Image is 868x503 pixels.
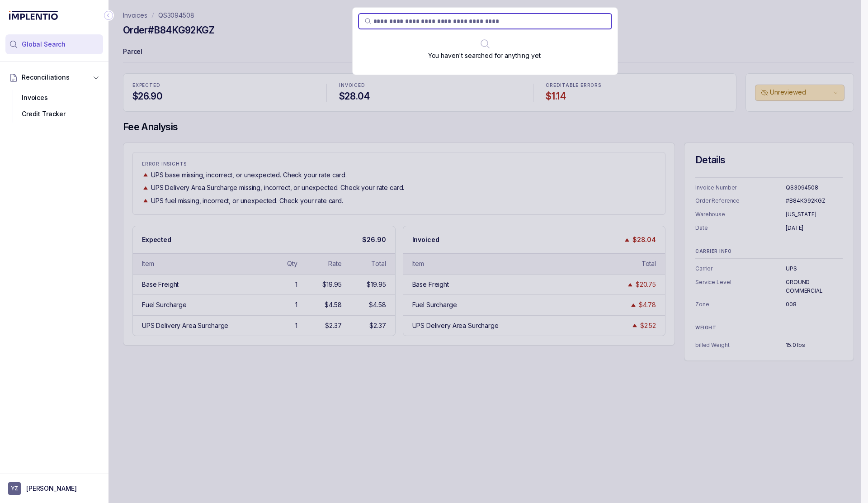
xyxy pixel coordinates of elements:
p: You haven't searched for anything yet. [428,51,542,60]
div: Credit Tracker [13,106,96,122]
span: Global Search [22,40,66,49]
div: Invoices [13,90,96,106]
div: Reconciliations [5,88,103,124]
button: User initials[PERSON_NAME] [8,482,100,495]
span: Reconciliations [22,73,70,82]
div: Collapse Icon [103,10,114,21]
span: User initials [8,482,21,495]
p: [PERSON_NAME] [26,484,77,493]
button: Reconciliations [5,67,103,87]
